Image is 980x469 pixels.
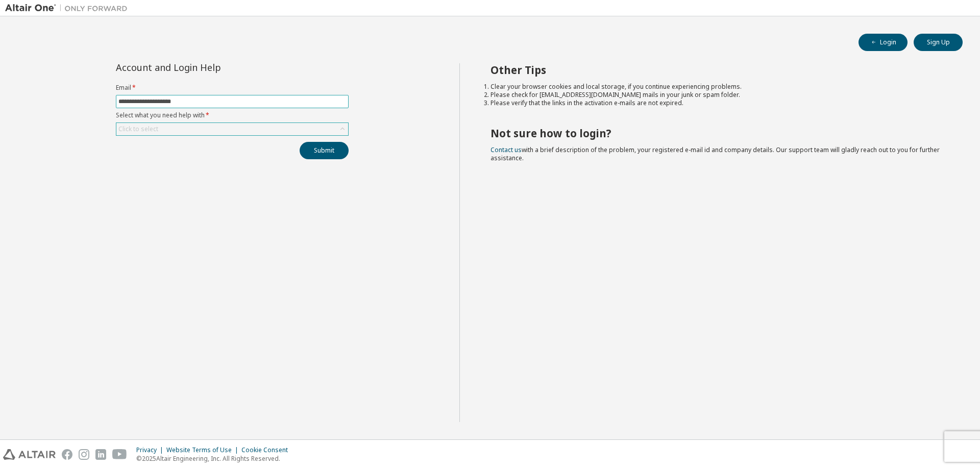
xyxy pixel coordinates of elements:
a: Contact us [491,145,522,154]
h2: Not sure how to login? [491,127,945,140]
li: Clear your browser cookies and local storage, if you continue experiencing problems. [491,83,945,91]
img: altair_logo.svg [3,449,56,460]
div: Website Terms of Use [166,446,241,454]
li: Please check for [EMAIL_ADDRESS][DOMAIN_NAME] mails in your junk or spam folder. [491,91,945,99]
span: with a brief description of the problem, your registered e-mail id and company details. Our suppo... [491,145,940,162]
li: Please verify that the links in the activation e-mails are not expired. [491,99,945,107]
button: Submit [300,142,349,159]
div: Account and Login Help [116,63,302,71]
button: Login [859,34,908,51]
div: Privacy [136,446,166,454]
button: Sign Up [914,34,963,51]
label: Email [116,84,349,92]
img: instagram.svg [79,449,89,460]
img: Altair One [5,3,133,13]
div: Cookie Consent [241,446,294,454]
img: youtube.svg [112,449,127,460]
h2: Other Tips [491,63,945,77]
img: facebook.svg [62,449,72,460]
div: Click to select [116,123,348,135]
label: Select what you need help with [116,111,349,119]
div: Click to select [118,125,158,133]
p: © 2025 Altair Engineering, Inc. All Rights Reserved. [136,454,294,463]
img: linkedin.svg [95,449,106,460]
